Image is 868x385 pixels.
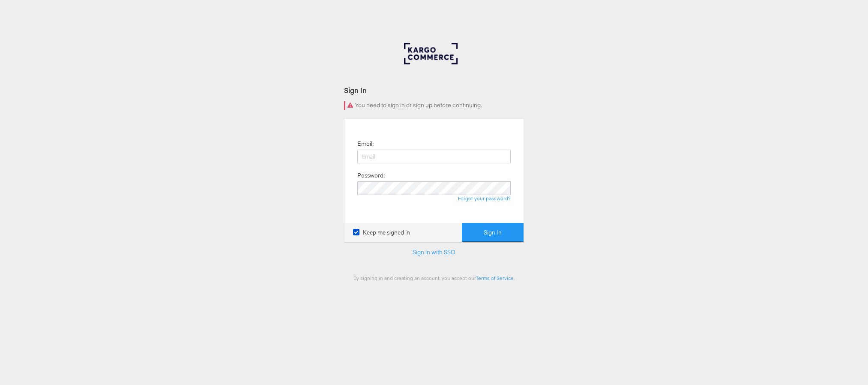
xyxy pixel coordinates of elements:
label: Keep me signed in [353,229,410,237]
a: Forgot your password? [458,195,511,202]
div: You need to sign in or sign up before continuing. [344,101,524,110]
div: By signing in and creating an account, you accept our . [344,275,524,281]
div: Sign In [344,85,524,95]
label: Email: [357,140,374,148]
a: Terms of Service [476,275,514,281]
input: Email [357,150,511,163]
label: Password: [357,171,385,180]
a: Sign in with SSO [413,248,455,256]
button: Sign In [462,223,524,242]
